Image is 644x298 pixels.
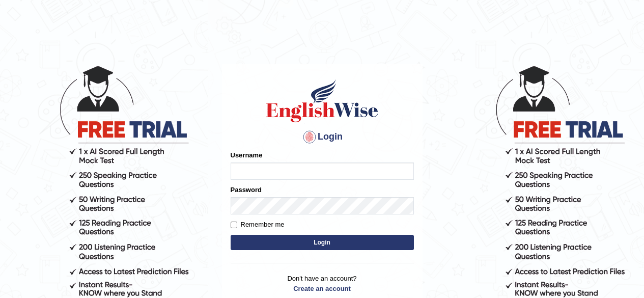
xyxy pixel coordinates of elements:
[264,78,380,124] img: Logo of English Wise sign in for intelligent practice with AI
[231,235,414,250] button: Login
[231,185,262,195] label: Password
[231,284,414,293] a: Create an account
[231,222,237,228] input: Remember me
[231,150,263,160] label: Username
[231,129,414,145] h4: Login
[231,220,285,230] label: Remember me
